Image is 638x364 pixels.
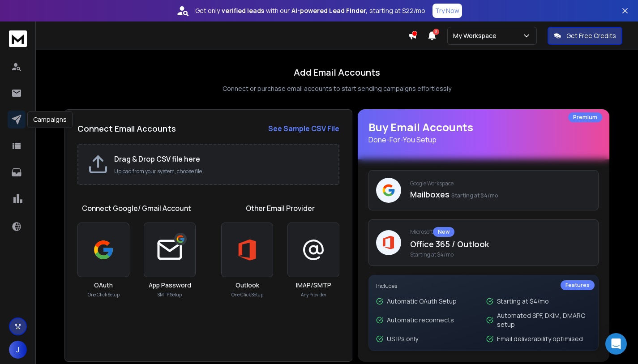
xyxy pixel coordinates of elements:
p: Try Now [435,6,459,15]
button: J [9,341,27,359]
p: My Workspace [453,31,500,40]
p: US IPs only [387,334,418,343]
p: Email deliverability optimised [497,334,583,343]
h2: Drag & Drop CSV file here [114,154,330,164]
p: Mailboxes [410,188,591,201]
p: Google Workspace [410,180,591,187]
p: SMTP Setup [158,291,182,298]
strong: AI-powered Lead Finder, [291,6,368,15]
p: Connect or purchase email accounts to start sending campaigns effortlessly [223,84,451,93]
h3: App Password [149,281,191,290]
a: See Sample CSV File [268,123,339,134]
p: Get Free Credits [566,31,616,40]
p: Automated SPF, DKIM, DMARC setup [497,311,591,329]
button: Get Free Credits [548,27,622,45]
div: Features [561,280,595,290]
h3: OAuth [94,281,113,290]
h1: Buy Email Accounts [368,120,599,145]
div: Campaigns [27,111,73,128]
h3: IMAP/SMTP [296,281,331,290]
button: Try Now [432,4,462,18]
p: Get only with our starting at $22/mo [195,6,425,15]
h3: Outlook [236,281,259,290]
img: logo [9,30,27,47]
p: Microsoft [410,227,591,237]
p: Office 365 / Outlook [410,238,591,250]
div: Premium [568,112,602,122]
span: 2 [433,29,439,35]
p: Starting at $4/mo [497,297,549,306]
span: Starting at $4/mo [410,251,591,258]
p: Includes [376,283,591,290]
h1: Other Email Provider [246,203,315,214]
h1: Add Email Accounts [294,66,380,79]
p: One Click Setup [88,291,120,298]
strong: See Sample CSV File [268,124,339,133]
p: Upload from your system, choose file [114,168,330,175]
p: Automatic reconnects [387,316,454,325]
div: New [433,227,454,237]
p: One Click Setup [231,291,263,298]
p: Automatic OAuth Setup [387,297,457,306]
p: Done-For-You Setup [368,134,599,145]
span: Starting at $4/mo [451,192,498,199]
p: Any Provider [301,291,326,298]
h1: Connect Google/ Gmail Account [82,203,191,214]
strong: verified leads [222,6,264,15]
div: Open Intercom Messenger [605,333,627,355]
h2: Connect Email Accounts [77,122,176,135]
